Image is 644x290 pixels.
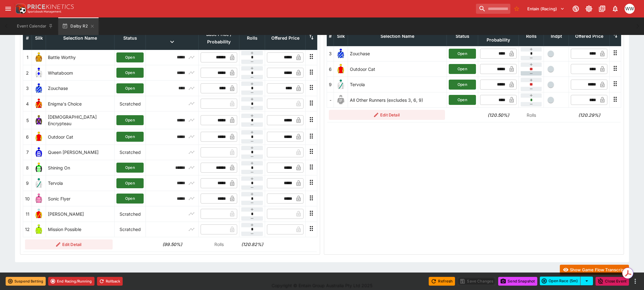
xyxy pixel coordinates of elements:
[449,64,476,74] button: Open
[148,241,197,248] h6: (99.50%)
[116,132,144,142] button: Open
[46,222,115,237] td: Mission Possible
[336,80,346,90] img: runner 9
[521,112,542,118] p: Rolls
[116,178,144,188] button: Open
[23,111,32,129] td: 5
[46,206,115,222] td: [PERSON_NAME]
[334,26,348,46] th: Silk
[241,241,263,248] h6: (120.82%)
[336,49,346,59] img: runner 3
[23,222,32,237] td: 12
[23,206,32,222] td: 11
[348,46,447,61] td: Zouchase
[625,4,635,14] div: William Wallace
[116,83,144,93] button: Open
[14,2,26,15] img: PriceKinetics Logo
[23,160,32,175] td: 8
[348,92,447,107] td: All Other Runners (excludes 3, 6, 9)
[449,80,476,90] button: Open
[116,149,144,155] p: Scratched
[46,96,115,111] td: Enigma's Choice
[23,129,32,145] td: 6
[519,26,544,46] th: Rolls
[23,191,32,206] td: 10
[327,92,334,107] td: -
[23,26,32,50] th: #
[34,209,44,219] img: runner 11
[596,3,608,14] button: Documentation
[201,241,238,248] p: Rolls
[23,145,32,160] td: 7
[46,111,115,129] td: [DEMOGRAPHIC_DATA] Encrypteau
[447,26,478,46] th: Status
[449,49,476,59] button: Open
[569,26,610,46] th: Offered Price
[116,68,144,78] button: Open
[34,99,44,109] img: runner 4
[116,101,144,107] p: Scratched
[34,147,44,157] img: runner 7
[97,277,123,286] button: Rollback
[329,110,445,120] button: Edit Detail
[512,4,522,14] button: No Bookmarks
[46,65,115,81] td: Whataboom
[46,129,115,145] td: Outdoor Cat
[34,115,44,125] img: runner 5
[46,50,115,65] td: Battle Worthy
[476,4,510,14] input: search
[199,26,239,50] th: Base Price / Probability
[146,26,199,50] th: [DEMOGRAPHIC_DATA]
[116,194,144,204] button: Open
[13,17,57,35] button: Event Calendar
[595,277,629,286] button: Close Event
[571,112,608,118] h6: (120.29%)
[336,64,346,74] img: runner 6
[34,52,44,62] img: runner 1
[631,278,639,285] button: more
[46,26,115,50] th: Selection Name
[327,46,334,61] td: 3
[46,160,115,175] td: Shining On
[25,239,113,249] button: Edit Detail
[6,277,46,286] button: Suspend Betting
[239,26,265,50] th: Rolls
[32,26,46,50] th: Silk
[23,65,32,81] td: 2
[34,178,44,188] img: runner 9
[34,224,44,234] img: runner 12
[327,61,334,77] td: 6
[560,265,629,275] button: Show Game Flow Transcript
[23,175,32,191] td: 9
[116,115,144,125] button: Open
[524,4,568,14] button: Select Tenant
[46,175,115,191] td: Tervola
[327,77,334,92] td: 9
[34,132,44,142] img: runner 6
[610,3,621,14] button: Notifications
[116,163,144,173] button: Open
[336,95,346,105] img: blank-silk.png
[58,17,98,35] button: Dalby R2
[540,277,593,285] div: split button
[540,277,580,285] button: Open Race (5m)
[348,77,447,92] td: Tervola
[23,81,32,96] td: 3
[544,26,569,46] th: Independent
[34,68,44,78] img: runner 2
[23,50,32,65] td: 1
[116,52,144,62] button: Open
[46,191,115,206] td: Sonic Flyer
[34,83,44,93] img: runner 3
[480,112,517,118] h6: (120.50%)
[116,226,144,233] p: Scratched
[3,3,14,14] button: open drawer
[28,10,61,13] img: Sportsbook Management
[478,26,519,46] th: Base Price / Probability
[23,96,32,111] td: 4
[115,26,146,50] th: Status
[116,211,144,217] p: Scratched
[570,3,581,14] button: Connected to PK
[46,81,115,96] td: Zouchase
[583,3,595,14] button: Toggle light/dark mode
